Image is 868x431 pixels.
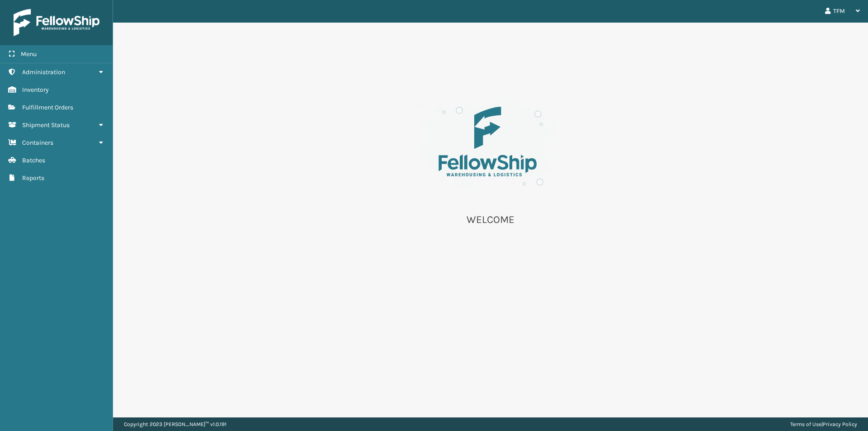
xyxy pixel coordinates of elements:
[21,50,37,58] span: Menu
[14,9,99,36] img: logo
[400,213,581,227] p: WELCOME
[22,68,65,76] span: Administration
[22,139,53,147] span: Containers
[22,104,73,111] span: Fulfillment Orders
[22,156,45,164] span: Batches
[790,417,857,431] div: |
[124,417,226,431] p: Copyright 2023 [PERSON_NAME]™ v 1.0.191
[400,77,581,202] img: es-welcome.8eb42ee4.svg
[22,86,49,94] span: Inventory
[790,421,821,427] a: Terms of Use
[22,121,70,129] span: Shipment Status
[22,174,44,182] span: Reports
[823,421,857,427] a: Privacy Policy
